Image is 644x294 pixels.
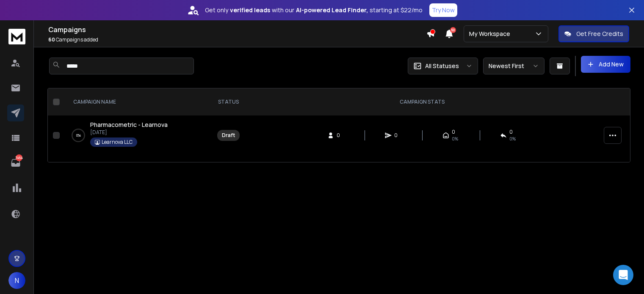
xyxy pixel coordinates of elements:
[76,131,81,140] p: 0 %
[337,132,345,139] span: 0
[90,121,168,129] a: Pharmacometric - Learnova
[450,27,456,33] span: 50
[8,272,25,289] button: N
[429,3,457,17] button: Try Now
[90,129,168,136] p: [DATE]
[509,129,513,135] span: 0
[581,56,630,73] button: Add New
[452,129,455,135] span: 0
[211,88,246,115] th: STATUS
[469,30,514,38] p: My Workspace
[102,139,133,146] p: Learnova LLC
[222,132,235,139] div: Draft
[483,58,544,74] button: Newest First
[230,6,270,14] strong: verified leads
[394,132,403,139] span: 0
[48,36,55,43] span: 60
[425,62,459,70] p: All Statuses
[7,154,24,171] a: 7464
[63,115,211,155] td: 0%Pharmacometric - Learnova[DATE]Learnova LLC
[558,25,629,42] button: Get Free Credits
[509,135,516,142] span: 0%
[8,29,25,44] img: logo
[613,265,633,285] div: Open Intercom Messenger
[576,30,623,38] p: Get Free Credits
[205,6,423,14] p: Get only with our starting at $22/mo
[296,6,368,14] strong: AI-powered Lead Finder,
[48,36,426,43] p: Campaigns added
[452,135,458,142] span: 0%
[16,154,22,161] p: 7464
[63,88,211,115] th: CAMPAIGN NAME
[48,25,426,35] h1: Campaigns
[246,88,599,115] th: CAMPAIGN STATS
[432,6,455,14] p: Try Now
